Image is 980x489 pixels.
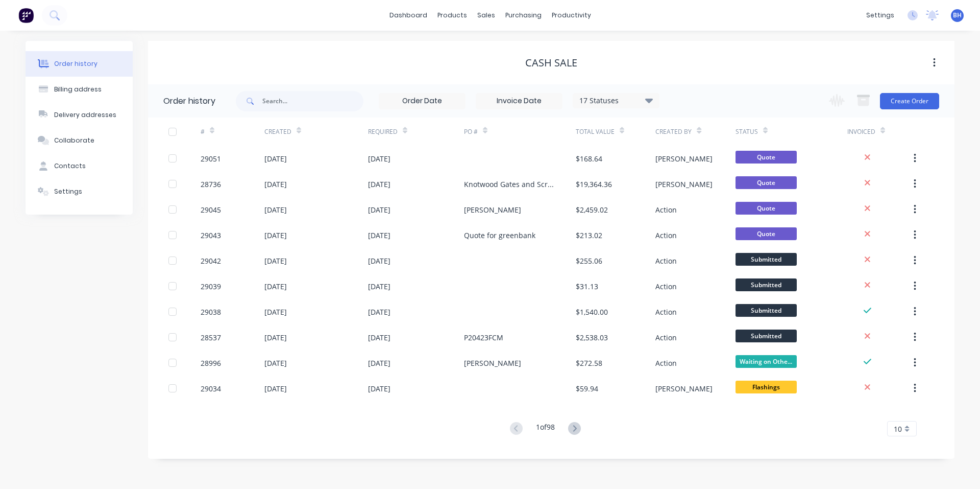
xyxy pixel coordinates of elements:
div: [DATE] [264,332,287,343]
div: [DATE] [368,255,390,266]
span: Submitted [736,253,797,266]
button: Order history [26,51,133,77]
div: [DATE] [264,179,287,190]
div: 17 Statuses [573,95,659,106]
div: 29039 [201,281,221,292]
div: [DATE] [264,358,287,368]
button: Billing address [26,77,133,102]
div: [DATE] [368,307,390,317]
span: Flashings [736,381,797,393]
div: [DATE] [368,332,390,343]
div: [DATE] [368,383,390,394]
div: Created [264,118,368,146]
div: Knotwood Gates and Screening [464,179,555,190]
div: Created By [655,118,735,146]
div: [DATE] [264,383,287,394]
div: Created [264,127,291,136]
div: Action [655,358,677,368]
div: Invoiced [847,118,911,146]
div: Action [655,281,677,292]
div: Action [655,255,677,266]
span: Quote [736,176,797,189]
div: [DATE] [264,153,287,164]
div: Action [655,204,677,215]
span: Quote [736,151,797,164]
div: [DATE] [368,358,390,368]
div: Required [368,127,398,136]
div: PO # [464,127,478,136]
div: [PERSON_NAME] [655,383,713,394]
div: Required [368,118,464,146]
div: CASH SALE [525,57,577,69]
span: Quote [736,227,797,240]
button: Create Order [880,93,939,109]
div: 28996 [201,358,221,368]
div: [DATE] [264,255,287,266]
span: 10 [894,424,902,434]
div: [DATE] [368,204,390,215]
div: 29051 [201,153,221,164]
div: 29043 [201,230,221,241]
div: 1 of 98 [536,422,555,436]
button: Settings [26,179,133,204]
input: Order Date [379,94,465,109]
div: Quote for greenbank [464,230,535,241]
div: $2,459.02 [576,204,608,215]
button: Collaborate [26,128,133,153]
span: Submitted [736,330,797,342]
div: 29045 [201,204,221,215]
button: Contacts [26,153,133,179]
div: productivity [547,8,596,23]
span: Submitted [736,304,797,317]
div: [DATE] [368,281,390,292]
div: $2,538.03 [576,332,608,343]
div: [DATE] [264,230,287,241]
span: Submitted [736,278,797,291]
img: Factory [18,8,34,23]
div: # [201,118,264,146]
div: Contacts [54,161,86,171]
div: Collaborate [54,136,94,145]
div: Status [736,118,847,146]
div: Action [655,307,677,317]
div: Settings [54,187,82,196]
div: Order history [163,95,215,107]
div: [DATE] [368,230,390,241]
div: Billing address [54,85,102,94]
div: [DATE] [264,281,287,292]
div: [DATE] [264,307,287,317]
div: $255.06 [576,255,602,266]
div: [PERSON_NAME] [464,204,521,215]
div: $19,364.36 [576,179,612,190]
div: $59.94 [576,383,598,394]
div: 29042 [201,255,221,266]
div: 29038 [201,307,221,317]
div: P20423FCM [464,332,503,343]
a: dashboard [384,8,432,23]
span: BH [953,11,962,20]
div: [DATE] [368,179,390,190]
div: purchasing [500,8,547,23]
span: Waiting on Othe... [736,355,797,368]
div: PO # [464,118,576,146]
div: sales [472,8,500,23]
div: $272.58 [576,358,602,368]
input: Search... [262,91,363,111]
div: Delivery addresses [54,110,116,120]
div: Invoiced [847,127,875,136]
div: Created By [655,127,692,136]
button: Delivery addresses [26,102,133,128]
div: $1,540.00 [576,307,608,317]
div: [PERSON_NAME] [464,358,521,368]
div: $168.64 [576,153,602,164]
div: [PERSON_NAME] [655,179,713,190]
div: [DATE] [368,153,390,164]
div: 28736 [201,179,221,190]
div: Total Value [576,127,615,136]
div: $213.02 [576,230,602,241]
div: [DATE] [264,204,287,215]
div: Order history [54,59,97,68]
div: Total Value [576,118,655,146]
div: Status [736,127,758,136]
input: Invoice Date [476,94,562,109]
